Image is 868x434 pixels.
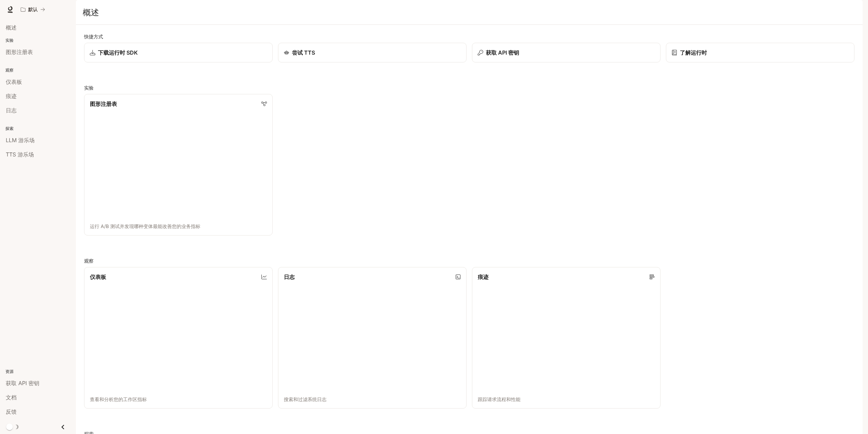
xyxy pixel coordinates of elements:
[18,3,48,16] button: 所有工作区
[472,43,660,62] button: 获取 API 密钥
[84,94,273,235] a: 图形注册表运行 A/B 测试并发现哪种变体最能改善您的业务指标
[278,43,467,62] a: 尝试 TTS
[90,273,106,280] font: 仪表板
[84,267,273,409] a: 仪表板查看和分析您的工作区指标
[90,100,117,107] font: 图形注册表
[478,396,520,402] font: 跟踪请求流程和性能
[84,34,103,39] font: 快捷方式
[84,43,273,62] a: 下载运行时 SDK
[472,267,660,409] a: 痕迹跟踪请求流程和性能
[666,43,854,62] a: 了解运行时
[90,223,200,229] font: 运行 A/B 测试并发现哪种变体最能改善您的业务指标
[84,85,94,91] font: 实验
[478,273,489,280] font: 痕迹
[98,49,138,56] font: 下载运行时 SDK
[284,396,327,402] font: 搜索和过滤系统日志
[292,49,315,56] font: 尝试 TTS
[278,267,467,409] a: 日志搜索和过滤系统日志
[680,49,707,56] font: 了解运行时
[83,7,99,17] font: 概述
[84,258,94,264] font: 观察
[28,6,38,12] font: 默认
[284,273,295,280] font: 日志
[90,396,147,402] font: 查看和分析您的工作区指标
[486,49,519,56] font: 获取 API 密钥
